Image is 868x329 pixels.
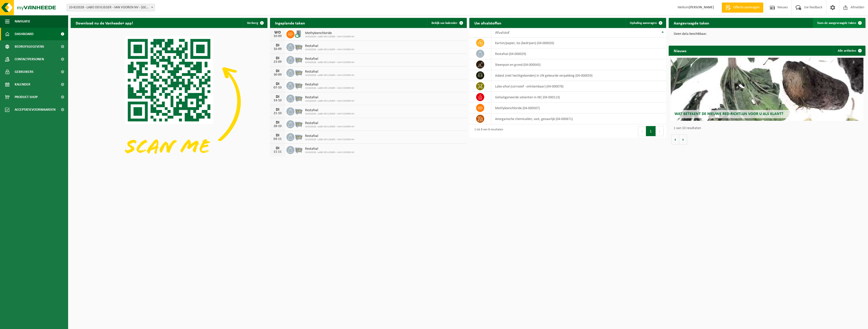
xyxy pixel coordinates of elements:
span: Wat betekent de nieuwe RED-richtlijn voor u als klant? [674,112,783,116]
span: Bekijk uw kalender [431,21,457,25]
button: 1 [646,126,656,136]
div: DI [273,121,283,125]
button: Next [656,126,664,136]
div: DI [273,108,283,112]
button: Verberg [243,18,267,28]
td: methyleenchloride (04-000507) [491,103,666,113]
span: Bedrijfsgegevens [15,40,44,53]
span: 10-810328 - LABO DEVLIEGER - VAN VOOREN NV [305,100,355,103]
td: karton/papier, los (bedrijven) (04-000026) [491,38,666,48]
div: 11-11 [273,150,283,154]
span: Acceptatievoorwaarden [15,103,56,116]
button: Vorige [671,134,679,144]
a: Alle artikelen [834,46,865,56]
div: 07-10 [273,86,283,89]
span: 10-810328 - LABO DEVLIEGER - VAN VOOREN NV [305,74,355,77]
img: WB-2500-GAL-GY-01 [294,81,303,89]
td: asbest (niet hechtgebonden) in UN gekeurde verpakking (04-000059) [491,70,666,81]
td: restafval (04-000029) [491,48,666,59]
span: 10-810328 - LABO DEVLIEGER - VAN VOOREN NV [305,151,355,154]
img: Download de VHEPlus App [71,28,267,175]
h2: Nieuws [669,46,691,55]
span: Ophaling aanvragen [630,21,657,25]
div: DI [273,133,283,137]
span: 10-810328 - LABO DEVLIEGER - VAN VOOREN NV [305,138,355,141]
img: WB-2500-GAL-GY-01 [294,119,303,128]
img: WB-2500-GAL-GY-01 [294,94,303,102]
td: anorganische chemicaliën, vast, gevaarlijk (04-000671) [491,113,666,124]
span: Toon de aangevraagde taken [817,21,856,25]
span: Restafval [305,83,355,87]
span: Restafval [305,134,355,138]
img: WB-2500-GAL-GY-01 [294,107,303,115]
div: 28-10 [273,125,283,128]
div: DI [273,82,283,86]
button: Volgende [679,134,687,144]
span: Methyleenchloride [305,31,355,35]
span: 10-810328 - LABO DEVLIEGER - VAN VOOREN NV [305,112,355,115]
div: DI [273,69,283,73]
span: Restafval [305,121,355,125]
span: Dashboard [15,28,34,40]
span: Kalender [15,78,30,91]
div: WO [273,31,283,35]
a: Toon de aangevraagde taken [813,18,865,28]
h2: Ingeplande taken [270,18,310,28]
a: Ophaling aanvragen [626,18,666,28]
div: 04-11 [273,137,283,141]
span: Gebruikers [15,66,34,78]
span: 10-810328 - LABO DEVLIEGER - VAN VOOREN NV [305,48,355,51]
h2: Download nu de Vanheede+ app! [71,18,138,28]
span: Restafval [305,44,355,48]
div: 10-09 [273,35,283,38]
div: 14-10 [273,99,283,102]
span: Product Shop [15,91,38,103]
span: Restafval [305,57,355,61]
span: Navigatie [15,15,30,28]
span: 10-810328 - LABO DEVLIEGER - VAN VOOREN NV [305,87,355,90]
button: Previous [638,126,646,136]
span: 10-810328 - LABO DEVLIEGER - VAN VOOREN NV [305,125,355,128]
img: WB-2500-GAL-GY-01 [294,42,303,51]
a: Bekijk uw kalender [427,18,466,28]
div: DI [273,43,283,47]
span: Offerte aanvragen [732,5,761,10]
img: WB-2500-GAL-GY-01 [294,55,303,64]
span: Restafval [305,96,355,100]
h2: Uw afvalstoffen [469,18,506,28]
td: steenpuin en grond (04-000043) [491,59,666,70]
img: LP-LD-00200-CU [294,29,303,38]
span: 10-810328 - LABO DEVLIEGER - VAN VOOREN NV [305,61,355,64]
div: 23-09 [273,60,283,64]
a: Offerte aanvragen [722,3,763,13]
img: WB-2500-GAL-GY-01 [294,68,303,77]
div: 30-09 [273,73,283,77]
p: Geen data beschikbaar. [674,32,860,36]
div: 16-09 [273,47,283,51]
td: gehalogeneerde solventen in IBC (04-000113) [491,92,666,103]
h2: Aangevraagde taken [669,18,714,28]
span: Verberg [247,21,258,25]
span: Restafval [305,108,355,112]
strong: [PERSON_NAME] [689,6,714,9]
div: 21-10 [273,112,283,115]
a: Wat betekent de nieuwe RED-richtlijn voor u als klant? [671,58,863,121]
span: Afvalstof [495,31,509,35]
span: 10-810328 - LABO DEVLIEGER - VAN VOOREN NV [305,35,355,38]
p: 1 van 10 resultaten [674,127,863,130]
span: 10-810328 - LABO DEVLIEGER - VAN VOOREN NV - BRUGGE [67,4,155,11]
span: Restafval [305,70,355,74]
td: labo-afval (corrosief - ontvlambaar) (04-000078) [491,81,666,92]
div: DI [273,146,283,150]
span: Restafval [305,147,355,151]
div: DI [273,95,283,99]
img: WB-2500-GAL-GY-01 [294,145,303,154]
div: DI [273,56,283,60]
span: Contactpersonen [15,53,44,66]
div: 1 tot 8 van 8 resultaten [472,126,503,137]
img: WB-2500-GAL-GY-01 [294,132,303,141]
span: 10-810328 - LABO DEVLIEGER - VAN VOOREN NV - BRUGGE [67,4,155,11]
